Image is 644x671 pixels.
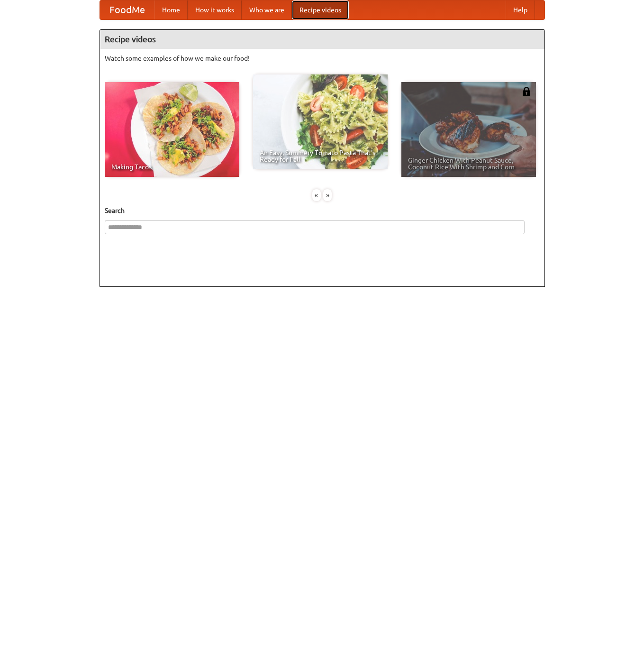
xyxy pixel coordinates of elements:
a: Making Tacos [105,82,239,177]
a: Help [506,0,535,19]
a: How it works [188,0,242,19]
h4: Recipe videos [100,30,544,49]
a: Home [154,0,188,19]
div: » [323,189,332,201]
p: Watch some examples of how we make our food! [105,54,540,63]
div: « [312,189,321,201]
img: 483408.png [522,87,531,96]
span: Making Tacos [111,164,233,170]
a: An Easy, Summery Tomato Pasta That's Ready for Fall [253,74,388,169]
a: Who we are [242,0,292,19]
a: FoodMe [100,0,154,19]
h5: Search [105,206,540,215]
a: Recipe videos [292,0,349,19]
span: An Easy, Summery Tomato Pasta That's Ready for Fall [260,149,381,163]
